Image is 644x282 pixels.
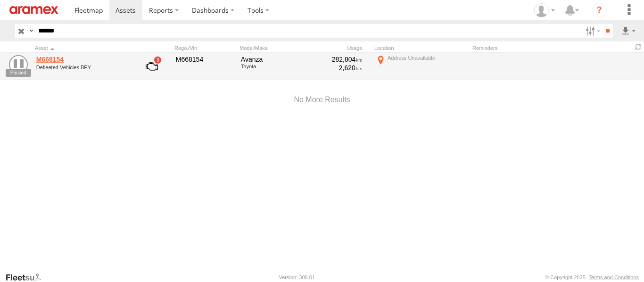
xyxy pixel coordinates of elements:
label: Search Query [27,24,35,38]
a: Terms and Conditions [589,274,639,280]
img: aramex-logo.svg [9,6,58,14]
div: Toyota [241,64,309,69]
label: Search Filter Options [582,24,602,38]
div: Usage [314,45,371,51]
div: Rego./Vin [174,45,236,51]
div: Avanza [241,55,309,64]
div: undefined [36,64,128,70]
div: 2,620 [315,64,363,72]
i: ? [592,3,607,18]
div: Version: 308.01 [279,274,315,280]
div: Model/Make [239,45,310,51]
div: © Copyright 2025 - [545,274,639,280]
div: Location [374,45,469,51]
span: Refresh [633,42,644,51]
a: View Asset Details [9,55,28,74]
a: View Asset with Fault/s [134,55,169,78]
div: Reminders [472,45,556,51]
label: Export results as... [620,24,636,38]
div: M668154 [176,55,234,64]
div: Mazen Siblini [531,3,558,17]
label: Click to View Current Location [374,54,469,79]
div: 282,804 [315,55,363,64]
div: Click to Sort [35,45,129,51]
a: Visit our Website [5,273,49,282]
a: M668154 [36,55,128,64]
